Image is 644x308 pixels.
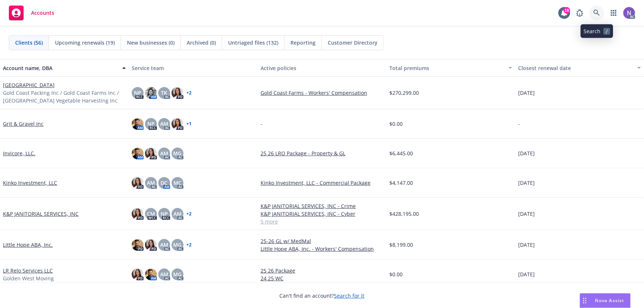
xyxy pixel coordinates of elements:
[160,241,168,249] span: AM
[145,269,157,280] img: photo
[145,148,157,159] img: photo
[518,64,633,72] div: Closest renewal date
[147,210,155,218] span: CM
[518,89,535,97] span: [DATE]
[564,7,570,14] div: 18
[389,179,413,187] span: $4,147.00
[518,210,535,218] span: [DATE]
[3,89,126,104] span: Gold Coast Packing Inc / Gold Coast Farms Inc / [GEOGRAPHIC_DATA] Vegetable Harvesting Inc
[261,120,262,128] span: -
[589,6,604,20] a: Search
[261,210,383,218] a: K&P JANITORIAL SERVICES, INC - Cyber
[623,7,635,19] img: photo
[261,202,383,210] a: K&P JANITORIAL SERVICES, INC - Crime
[132,148,144,159] img: photo
[161,210,168,218] span: NP
[3,179,57,187] a: Kinko Investment, LLC
[173,241,182,249] span: MG
[132,269,144,280] img: photo
[595,297,624,304] span: Nova Assist
[280,292,365,300] span: Can't find an account?
[386,59,515,77] button: Total premiums
[129,59,258,77] button: Service team
[389,89,419,97] span: $270,299.00
[3,241,53,249] a: Little Hope ABA, Inc.
[290,39,316,46] span: Reporting
[261,237,383,245] a: 25-26 GL w/ MedMal
[3,267,53,274] a: LR Relo Services LLC
[132,177,144,189] img: photo
[261,149,383,157] a: 25 26 LRO Package - Property & GL
[160,120,168,128] span: AM
[6,3,57,23] a: Accounts
[518,149,535,157] span: [DATE]
[134,89,141,97] span: NP
[173,210,182,218] span: AM
[389,241,413,249] span: $8,199.00
[186,243,192,247] a: + 2
[160,149,168,157] span: AM
[580,294,589,308] div: Drag to move
[173,149,182,157] span: MG
[132,64,255,72] div: Service team
[145,239,157,251] img: photo
[261,218,383,225] a: 5 more
[580,293,631,308] button: Nova Assist
[172,87,183,99] img: photo
[147,179,155,187] span: AM
[3,81,55,89] a: [GEOGRAPHIC_DATA]
[187,39,216,46] span: Archived (0)
[572,6,587,20] a: Report a Bug
[161,179,168,187] span: DC
[186,91,192,95] a: + 2
[518,241,535,249] span: [DATE]
[328,39,378,46] span: Customer Directory
[261,179,383,187] a: Kinko Investment, LLC - Commercial Package
[389,270,403,278] span: $0.00
[161,89,168,97] span: TK
[389,120,403,128] span: $0.00
[261,64,383,72] div: Active policies
[389,64,504,72] div: Total premiums
[518,120,520,128] span: -
[127,39,175,46] span: New businesses (0)
[261,245,383,253] a: Little Hope ABA, Inc. - Workers' Compensation
[147,120,155,128] span: NP
[518,270,535,278] span: [DATE]
[132,208,144,220] img: photo
[3,149,35,157] a: Invicore, LLC.
[15,39,43,46] span: Clients (56)
[518,179,535,187] span: [DATE]
[261,89,383,97] a: Gold Coast Farms - Workers' Compensation
[334,292,365,299] a: Search for it
[258,59,386,77] button: Active policies
[261,267,383,274] a: 25 26 Package
[173,179,182,187] span: MC
[606,6,621,20] a: Switch app
[31,10,54,16] span: Accounts
[186,212,192,216] a: + 2
[132,239,144,251] img: photo
[145,87,157,99] img: photo
[3,274,54,282] span: Golden West Moving
[3,120,44,128] a: Grit & Gravel Inc
[173,270,182,278] span: MG
[172,118,183,130] img: photo
[55,39,115,46] span: Upcoming renewals (19)
[3,210,79,218] a: K&P JANITORIAL SERVICES, INC
[389,149,413,157] span: $6,445.00
[160,270,168,278] span: AM
[186,122,192,126] a: + 1
[261,274,383,282] a: 24 25 WC
[228,39,278,46] span: Untriaged files (132)
[389,210,419,218] span: $428,195.00
[515,59,644,77] button: Closest renewal date
[3,64,118,72] div: Account name, DBA
[132,118,144,130] img: photo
